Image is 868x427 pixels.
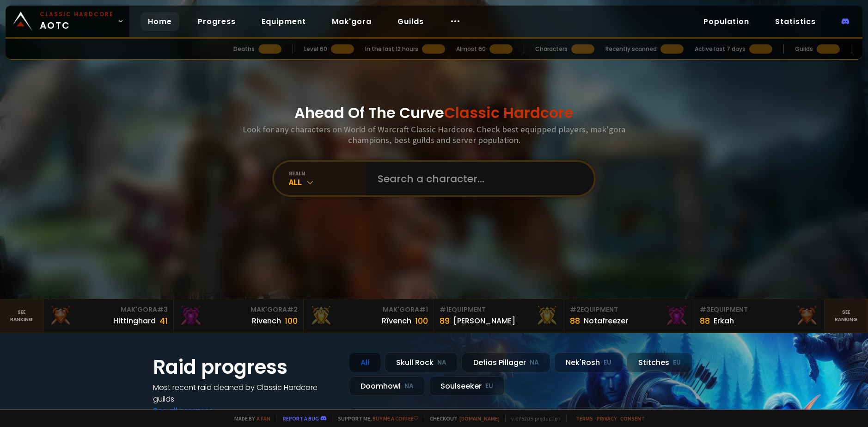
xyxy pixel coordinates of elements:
div: All [289,177,367,187]
div: 89 [440,315,450,327]
a: Mak'Gora#2Rivench100 [174,299,304,333]
div: Hittinghard [113,315,156,327]
small: NA [530,358,539,367]
a: #2Equipment88Notafreezer [564,299,695,333]
a: Terms [576,415,593,422]
a: Equipment [254,12,313,31]
small: EU [485,382,493,391]
a: Statistics [768,12,823,31]
span: # 2 [287,305,298,314]
div: Guilds [795,45,813,53]
span: v. d752d5 - production [505,415,561,422]
span: Classic Hardcore [444,102,574,123]
div: All [349,353,381,372]
div: Doomhowl [349,376,425,396]
div: Mak'Gora [309,305,428,315]
small: Classic Hardcore [40,10,114,19]
a: Progress [190,12,243,31]
a: Mak'Gora#3Hittinghard41 [43,299,174,333]
div: Soulseeker [429,376,505,396]
a: a fan [257,415,270,422]
div: Skull Rock [385,353,458,372]
div: Recently scanned [605,45,657,53]
div: Mak'Gora [179,305,298,315]
span: # 3 [700,305,710,314]
span: Made by [229,415,270,422]
a: Guilds [390,12,431,31]
div: 88 [570,315,580,327]
a: Buy me a coffee [373,415,418,422]
a: Population [696,12,757,31]
a: [DOMAIN_NAME] [459,415,500,422]
div: Rivench [252,315,281,327]
span: # 1 [440,305,448,314]
div: Characters [535,45,568,53]
div: 41 [159,315,168,327]
a: Seeranking [825,299,868,333]
a: Report a bug [283,415,319,422]
div: Notafreezer [584,315,628,327]
a: Consent [620,415,645,422]
a: Mak'gora [324,12,379,31]
div: In the last 12 hours [365,45,418,53]
a: Classic HardcoreAOTC [6,6,129,37]
small: NA [437,358,446,367]
span: AOTC [40,10,114,32]
span: # 2 [570,305,581,314]
div: 88 [700,315,710,327]
a: #3Equipment88Erkah [694,299,825,333]
div: Erkah [714,315,734,327]
h1: Ahead Of The Curve [294,102,574,124]
div: Defias Pillager [462,353,550,372]
span: # 1 [419,305,428,314]
div: 100 [415,315,428,327]
a: #1Equipment89[PERSON_NAME] [434,299,564,333]
div: 100 [285,315,298,327]
small: EU [673,358,681,367]
div: Mak'Gora [49,305,168,315]
div: Deaths [233,45,255,53]
h1: Raid progress [153,353,338,382]
div: Nek'Rosh [554,353,623,372]
div: Equipment [700,305,819,315]
a: Home [141,12,179,31]
div: Equipment [570,305,689,315]
div: Almost 60 [456,45,486,53]
span: Checkout [424,415,500,422]
div: Rîvench [382,315,411,327]
a: Mak'Gora#1Rîvench100 [304,299,434,333]
div: Equipment [440,305,558,315]
small: EU [604,358,611,367]
div: Level 60 [304,45,327,53]
h3: Look for any characters on World of Warcraft Classic Hardcore. Check best equipped players, mak'g... [239,124,629,145]
div: Stitches [627,353,692,372]
div: realm [289,170,367,177]
span: Support me, [332,415,418,422]
h4: Most recent raid cleaned by Classic Hardcore guilds [153,382,338,405]
div: [PERSON_NAME] [453,315,515,327]
a: See all progress [153,405,213,416]
div: Active last 7 days [695,45,746,53]
a: Privacy [597,415,617,422]
input: Search a character... [372,162,583,195]
small: NA [404,382,414,391]
span: # 3 [157,305,168,314]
